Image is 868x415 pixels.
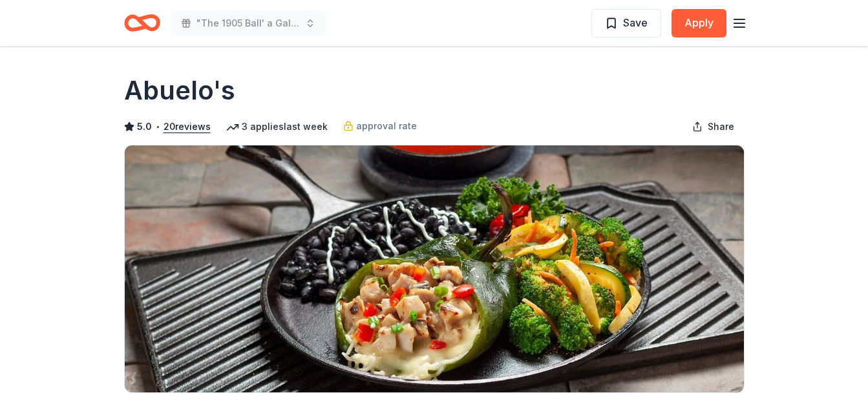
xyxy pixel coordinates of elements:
[155,122,160,132] span: •
[137,119,152,134] span: 5.0
[164,119,211,134] button: 20reviews
[226,119,328,134] div: 3 applies last week
[672,9,726,37] button: Apply
[356,118,417,134] span: approval rate
[343,118,417,134] a: approval rate
[623,14,648,31] span: Save
[124,8,160,38] a: Home
[708,119,734,134] span: Share
[591,9,661,37] button: Save
[196,16,300,31] span: "The 1905 Ball' a Gala celebrationing our 120th year
[124,72,235,109] h1: Abuelo's
[171,10,326,36] button: "The 1905 Ball' a Gala celebrationing our 120th year
[682,114,745,140] button: Share
[125,145,744,392] img: Image for Abuelo's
